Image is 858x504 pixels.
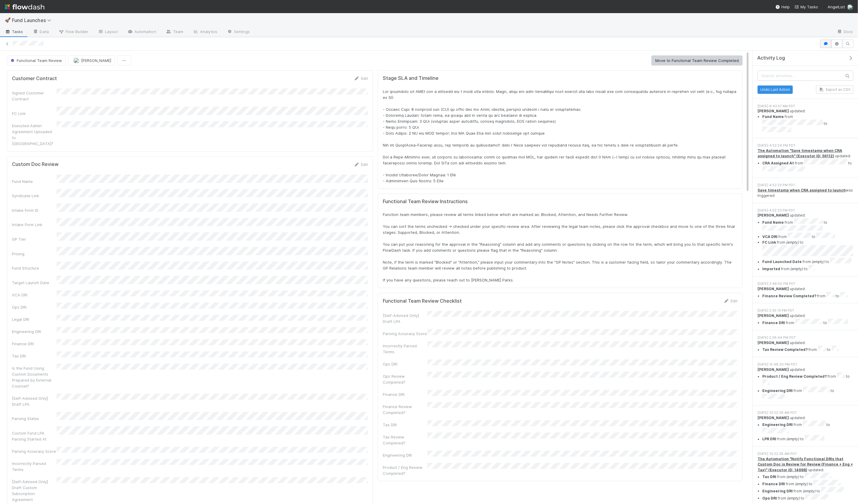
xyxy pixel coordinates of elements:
div: Finance DRI [383,391,428,397]
div: Is the Fund Using Custom Documents Prepared by External Counsel? [12,365,57,389]
em: (empty) [803,489,816,493]
div: Tax Review Completed? [383,434,428,446]
h5: Functional Team Review Instructions [383,199,738,205]
div: Tax DRI [12,353,57,359]
div: [DATE] 4:52:23 PM PDT [758,183,853,188]
div: GP Tier [12,236,57,242]
div: Ops Review Completed? [383,373,428,385]
span: Activity Log [757,55,785,61]
div: updated: [758,148,853,173]
strong: CRA Assigned At [762,161,794,165]
span: Tasks [5,29,23,35]
a: Team [161,27,188,37]
span: Function team members, please review all terms linked below which are marked as: Blocked, Attenti... [383,212,736,282]
li: from to [762,240,853,258]
div: Legal DRI [12,316,57,322]
li: from to [762,421,853,435]
a: Analytics [188,27,222,37]
strong: [PERSON_NAME] [758,287,789,291]
div: Product / Eng Review Completed? [383,464,428,476]
strong: LPR DRI [762,437,776,441]
input: Search activities... [758,71,853,81]
strong: Engineering DRI [762,423,793,427]
div: Engineering DRI [12,329,57,335]
li: from to [762,319,853,326]
img: avatar_7ba8ec58-bd0f-432b-b5d2-ae377bfaef52.png [73,57,79,63]
div: updated: [758,456,853,501]
strong: Finance Review Completed? [762,294,816,298]
div: Parsing Accuracy Score [383,331,428,337]
a: Layout [93,27,123,37]
div: [DATE] 12:48:20 PM PDT [758,362,853,367]
span: AngelList [828,4,845,9]
li: from to [762,265,853,272]
div: Tax DRI [383,422,428,428]
strong: Finance DRI [762,321,785,325]
div: [Self-Advised Only] Draft LPA [383,312,428,324]
a: Docs [832,27,858,37]
strong: Tax Review Completed? [762,348,808,352]
div: Signed Customer Contract [12,90,57,102]
li: from to [762,114,853,134]
div: Parsing Accuracy Score [12,448,57,454]
div: [DATE] 6:43:57 AM PDT [758,104,853,109]
em: (empty) [790,267,803,271]
div: updated: [758,108,853,134]
span: Functional Team Review [10,58,62,63]
img: logo-inverted-e16ddd16eac7371096b0.svg [5,2,44,12]
button: Export as CSV [816,85,853,94]
li: from to [762,435,853,442]
strong: Tax DRI [762,475,776,479]
div: Incorrectly Parsed Terms [383,343,428,355]
a: Flow Builder [54,27,93,37]
span: My Tasks [794,4,818,9]
div: [DATE] 10:22:28 AM PDT [758,451,853,456]
div: Fund Structure [12,265,57,271]
h5: Custom Doc Review [12,161,58,167]
span: 🚀 [5,18,11,23]
div: Intake Form Link [12,222,57,228]
h5: Customer Contract [12,76,57,82]
li: from to [762,159,853,173]
div: [DATE] 2:46:50 PM PDT [758,281,853,286]
div: updated: [758,340,853,353]
a: The Automation "Save timestamp when CRA assigned to launch" (Executor ID: 56112) [758,148,842,158]
strong: [PERSON_NAME] [758,213,789,217]
div: Ops DRI [383,361,428,367]
div: [Self-Advised Only] Draft Custom Subscription Agreement [12,479,57,503]
div: Parsing Status [12,416,57,421]
button: Undo Last Action [758,85,793,94]
span: Lor ipsumdolo sit AMEt con a elitsedd eiu t incidi utla etdolo. Magn, aliqu eni adm VeniaMqui nos... [383,89,738,183]
li: from to [762,258,853,265]
strong: [PERSON_NAME] [758,340,789,345]
strong: [PERSON_NAME] [758,367,789,372]
div: [Self-Advised Only] Draft LPA [12,395,57,407]
button: Move to Functional Team Review Completed [651,55,743,66]
div: Intake Form ID [12,207,57,213]
a: Save timestamp when CRA assigned to launch [758,188,846,192]
li: from to [762,494,853,501]
li: from to [762,372,853,387]
div: was triggered [758,188,853,199]
div: Finance DRI [12,341,57,347]
em: (empty) [812,260,825,264]
a: Data [28,27,54,37]
div: Help [775,4,790,10]
em: (empty) [795,482,808,486]
a: Edit [724,298,738,303]
strong: Ops DRI [762,496,777,500]
a: Edit [354,162,368,167]
strong: Fund Name [762,114,784,119]
strong: [PERSON_NAME] [758,109,789,113]
span: Fund Launches [12,17,54,23]
span: Flow Builder [58,29,88,35]
li: from to [762,387,853,401]
strong: [PERSON_NAME] [758,416,789,420]
strong: Finance DRI [762,482,785,486]
strong: Imported [762,267,780,271]
div: Fund Name [12,178,57,184]
div: [DATE] 2:35:13 PM PDT [758,308,853,313]
div: Custom Fund LPA Parsing Started At [12,430,57,442]
h5: Stage SLA and Timeline [383,75,738,81]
